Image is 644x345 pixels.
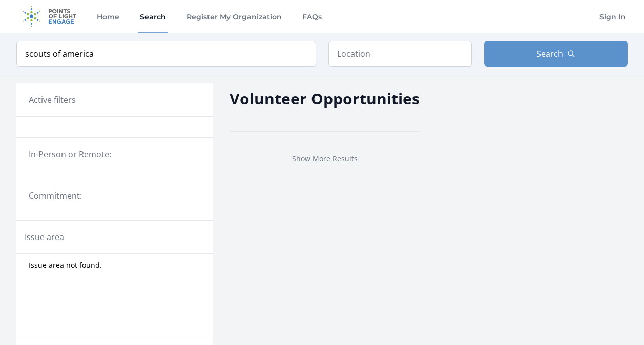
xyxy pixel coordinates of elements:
[536,48,563,60] span: Search
[328,41,472,67] input: Location
[16,41,316,67] input: Keyword
[25,231,64,243] legend: Issue area
[29,148,201,160] legend: In-Person or Remote:
[29,189,201,202] legend: Commitment:
[484,41,628,67] button: Search
[29,94,76,106] h3: Active filters
[292,154,358,163] a: Show More Results
[29,260,102,270] span: Issue area not found.
[230,87,420,110] h2: Volunteer Opportunities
